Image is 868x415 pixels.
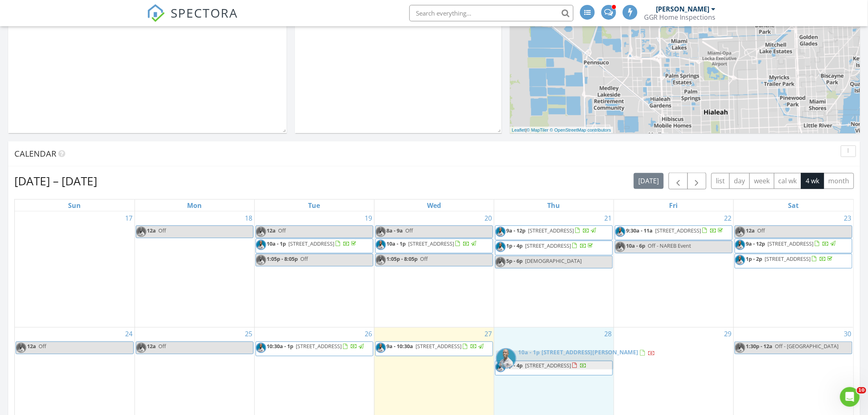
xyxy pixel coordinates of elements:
span: SPECTORA [171,4,238,21]
a: 9a - 12p [STREET_ADDRESS] [735,239,853,253]
a: 1p - 4p [STREET_ADDRESS] [507,242,595,249]
a: Go to August 24, 2025 [124,328,135,341]
span: 9a - 10:30a [387,343,413,350]
img: head.jpg [256,343,266,353]
span: [STREET_ADDRESS] [289,240,335,247]
span: [STREET_ADDRESS] [768,240,814,247]
span: 10a - 1p [519,348,540,356]
span: [STREET_ADDRESS] [296,343,342,350]
a: Go to August 28, 2025 [603,328,614,341]
a: Go to August 18, 2025 [244,212,254,225]
img: head.jpg [615,242,626,252]
span: Off [301,255,308,262]
img: head.jpg [256,240,266,250]
img: head.jpg [496,257,506,267]
div: GGR Home Inspections [644,13,716,21]
img: head.jpg [735,227,745,237]
a: 9:30a - 11a [STREET_ADDRESS] [626,227,725,234]
img: head.jpg [376,240,386,250]
button: week [749,173,774,189]
img: head.jpg [496,227,506,237]
span: Off [758,227,765,234]
button: list [711,173,730,189]
a: 9a - 12p [STREET_ADDRESS] [507,227,598,234]
a: 1p - 2p [STREET_ADDRESS] [746,255,834,262]
a: 10a - 1p [STREET_ADDRESS] [387,240,478,247]
a: 10a - 1p [STREET_ADDRESS] [267,240,358,247]
a: 10:30a - 1p [STREET_ADDRESS] [256,342,373,356]
a: Go to August 27, 2025 [483,328,494,341]
span: 10:30a - 1p [267,343,294,350]
span: [STREET_ADDRESS][PERSON_NAME] [542,348,639,356]
a: Go to August 25, 2025 [244,328,254,341]
button: Next [688,173,707,189]
span: 9a - 12p [507,227,526,234]
a: 10a - 1p [STREET_ADDRESS][PERSON_NAME] [519,348,655,356]
img: head.jpg [136,227,146,237]
span: Off - NAREB Event [648,242,692,249]
img: head.jpg [496,242,506,252]
td: Go to August 20, 2025 [374,212,494,328]
img: head.jpg [496,348,516,369]
iframe: Intercom live chat [840,387,860,407]
span: 1:05p - 8:05p [387,255,418,262]
span: [STREET_ADDRESS] [409,240,455,247]
a: 2p - 4p [STREET_ADDRESS] [495,361,613,376]
img: head.jpg [256,255,266,265]
span: 12a [746,227,755,234]
span: Calendar [14,148,56,159]
img: head.jpg [376,227,386,237]
img: head.jpg [496,362,506,372]
a: © OpenStreetMap contributors [550,128,611,132]
a: 9a - 12p [STREET_ADDRESS] [746,240,837,247]
span: 9a - 12p [746,240,765,247]
a: 10a - 1p [STREET_ADDRESS] [375,239,493,253]
span: 12a [27,343,36,350]
img: head.jpg [735,343,745,353]
img: head.jpg [735,255,745,265]
span: 10 [857,387,866,394]
span: Off [420,255,428,262]
button: day [729,173,750,189]
span: 1p - 4p [507,242,523,249]
button: 4 wk [801,173,824,189]
span: [STREET_ADDRESS] [656,227,701,234]
td: Go to August 19, 2025 [254,212,374,328]
img: head.jpg [256,227,266,237]
span: [STREET_ADDRESS] [765,255,811,262]
a: Go to August 21, 2025 [603,212,614,225]
span: [STREET_ADDRESS] [416,343,462,350]
td: Go to August 23, 2025 [733,212,853,328]
a: Go to August 26, 2025 [363,328,374,341]
a: Leaflet [512,128,525,132]
a: Tuesday [307,200,322,211]
img: head.jpg [376,255,386,265]
a: Go to August 29, 2025 [723,328,733,341]
a: 10:30a - 1p [STREET_ADDRESS] [267,343,365,350]
a: © MapTiler [527,128,549,132]
a: 10a - 1p [STREET_ADDRESS] [256,239,373,253]
td: Go to August 21, 2025 [494,212,614,328]
td: Go to August 17, 2025 [15,212,135,328]
a: Wednesday [425,200,443,211]
span: 12a [267,227,276,234]
button: [DATE] [634,173,664,189]
a: Saturday [786,200,800,211]
span: 1:05p - 8:05p [267,255,298,262]
span: Off [279,227,286,234]
a: 1p - 2p [STREET_ADDRESS] [735,254,853,269]
span: Off [159,343,167,350]
div: [PERSON_NAME] [656,5,710,13]
span: 1p - 2p [746,255,763,262]
a: Go to August 20, 2025 [483,212,494,225]
a: 9a - 12p [STREET_ADDRESS] [495,226,613,240]
a: Friday [668,200,680,211]
button: cal wk [774,173,802,189]
a: Go to August 23, 2025 [843,212,853,225]
a: Thursday [546,200,562,211]
a: Go to August 17, 2025 [124,212,135,225]
a: Go to August 19, 2025 [363,212,374,225]
span: 5p - 6p [507,257,523,265]
span: 1:30p - 12a [746,343,773,350]
button: month [824,173,854,189]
